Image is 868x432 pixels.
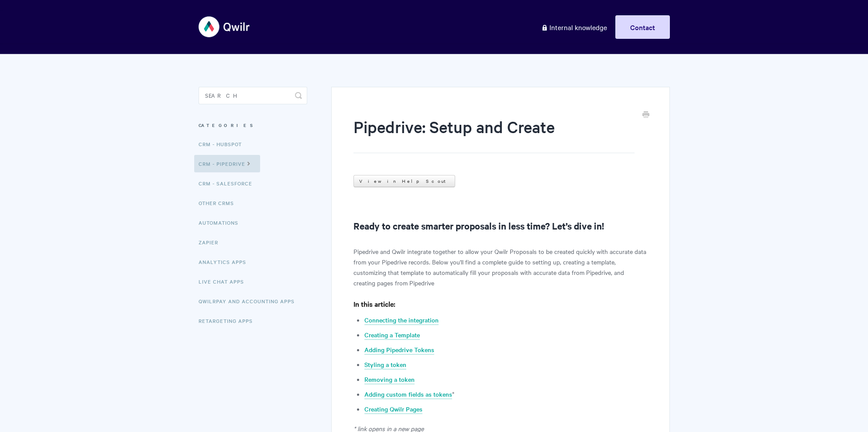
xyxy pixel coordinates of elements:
[364,375,415,384] a: Removing a token
[364,345,434,355] a: Adding Pipedrive Tokens
[364,390,452,399] a: Adding custom fields as tokens
[353,219,647,233] h2: Ready to create smarter proposals in less time? Let’s dive in!
[642,110,649,120] a: Print this Article
[535,15,614,39] a: Internal knowledge
[364,315,439,325] a: Connecting the integration
[353,298,647,309] h4: In this article:
[199,253,253,271] a: Analytics Apps
[364,330,420,340] a: Creating a Template
[615,15,670,39] a: Contact
[353,116,634,153] h1: Pipedrive: Setup and Create
[199,214,245,231] a: Automations
[199,233,225,251] a: Zapier
[199,135,248,153] a: CRM - HubSpot
[199,10,250,43] img: Qwilr Help Center
[199,194,240,212] a: Other CRMs
[353,246,647,288] p: Pipedrive and Qwilr integrate together to allow your Qwilr Proposals to be created quickly with a...
[199,312,259,329] a: Retargeting Apps
[364,360,406,370] a: Styling a token
[199,175,259,192] a: CRM - Salesforce
[199,87,307,104] input: Search
[199,117,307,133] h3: Categories
[353,175,455,187] a: View in Help Scout
[194,155,260,172] a: CRM - Pipedrive
[199,292,301,310] a: QwilrPay and Accounting Apps
[364,405,422,414] a: Creating Qwilr Pages
[199,273,250,290] a: Live Chat Apps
